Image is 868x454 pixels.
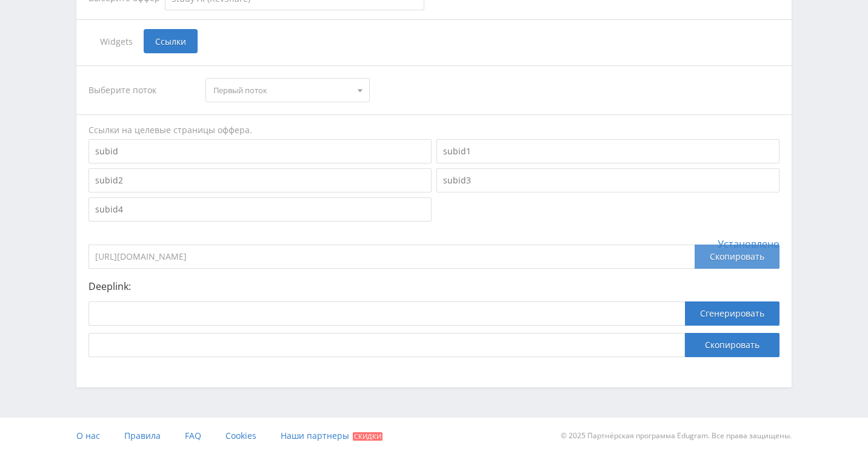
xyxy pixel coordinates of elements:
input: subid4 [88,197,432,222]
a: FAQ [185,418,201,454]
div: Скопировать [695,245,780,269]
span: Правила [124,430,161,441]
span: Скидки [353,432,382,441]
input: subid [88,139,432,163]
span: FAQ [185,430,201,441]
a: Наши партнеры Скидки [281,418,382,454]
div: Выберите поток [88,78,194,102]
span: Наши партнеры [281,430,349,441]
input: subid2 [88,168,432,192]
a: Cookies [225,418,256,454]
a: О нас [76,418,100,454]
span: Widgets [88,29,144,53]
input: subid1 [436,139,780,163]
button: Скопировать [685,333,780,357]
span: Первый поток [213,79,350,102]
span: О нас [76,430,100,441]
a: Правила [124,418,161,454]
span: Ссылки [144,29,198,53]
input: subid3 [436,168,780,192]
span: Установлено [718,239,780,249]
span: Cookies [225,430,256,441]
div: © 2025 Партнёрская программа Edugram. Все права защищены. [440,418,792,454]
button: Сгенерировать [685,301,780,326]
div: Ссылки на целевые страницы оффера. [88,124,780,136]
p: Deeplink: [88,281,780,292]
